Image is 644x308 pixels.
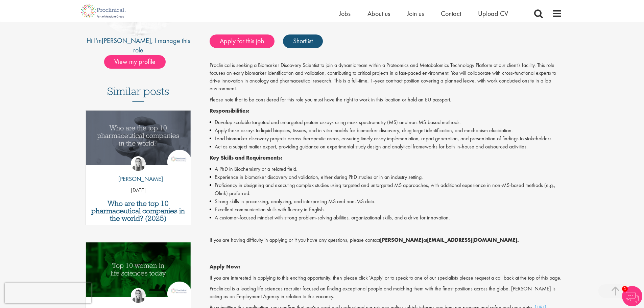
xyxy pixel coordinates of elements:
p: [PERSON_NAME] [113,174,163,183]
span: View my profile [104,55,166,69]
p: If you are interested in applying to this exciting opportunity, then please click 'Apply' or to s... [210,274,562,282]
a: Who are the top 10 pharmaceutical companies in the world? (2025) [89,200,188,222]
a: Shortlist [283,34,323,48]
strong: [PERSON_NAME] [380,236,423,243]
p: Please note that to be considered for this role you must have the right to work in this location ... [210,96,562,104]
div: Hi I'm , I manage this role [82,36,195,55]
li: Lead biomarker discovery projects across therapeutic areas, ensuring timely assay implementation,... [210,135,562,143]
li: Develop scalable targeted and untargeted protein assays using mass spectrometry (MS) and non-MS-b... [210,118,562,126]
img: Top 10 pharmaceutical companies in the world 2025 [86,111,191,165]
h3: Similar posts [107,86,169,102]
li: Excellent communication skills with fluency in English. [210,206,562,214]
li: Act as a subject matter expert, providing guidance on experimental study design and analytical fr... [210,143,562,151]
li: A PhD in Biochemistry or a related field. [210,165,562,173]
a: Jobs [339,9,351,18]
li: A customer-focused mindset with strong problem-solving abilities, organizational skills, and a dr... [210,214,562,222]
img: Chatbot [622,286,642,306]
a: Link to a post [86,242,191,302]
p: Proclinical is a leading life sciences recruiter focused on finding exceptional people and matchi... [210,285,562,301]
a: Contact [441,9,461,18]
strong: Key Skills and Requirements: [210,154,282,161]
img: Hannah Burke [131,156,146,171]
a: [PERSON_NAME] [102,36,151,45]
a: Apply for this job [210,34,275,48]
a: Hannah Burke [PERSON_NAME] [113,156,163,187]
strong: [EMAIL_ADDRESS][DOMAIN_NAME]. [427,236,519,243]
li: Apply these assays to liquid biopsies, tissues, and in vitro models for biomarker discovery, drug... [210,126,562,135]
p: Proclinical is seeking a Biomarker Discovery Scientist to join a dynamic team within a Proteomics... [210,62,562,92]
strong: Apply Now: [210,263,240,270]
img: Top 10 women in life sciences today [86,242,191,297]
a: About us [367,9,390,18]
a: View my profile [104,56,172,65]
iframe: reCAPTCHA [5,283,91,303]
strong: Responsibilities: [210,107,249,114]
li: Proficiency in designing and executing complex studies using targeted and untargeted MS approache... [210,181,562,197]
li: Strong skills in processing, analyzing, and interpreting MS and non-MS data. [210,197,562,206]
a: Join us [407,9,424,18]
img: Hannah Burke [131,288,146,303]
span: 1 [622,286,628,292]
a: Upload CV [478,9,508,18]
li: Experience in biomarker discovery and validation, either during PhD studies or in an industry set... [210,173,562,181]
p: [DATE] [86,187,191,194]
p: If you are having difficulty in applying or if you have any questions, please contact at [210,236,562,244]
a: Link to a post [86,111,191,170]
